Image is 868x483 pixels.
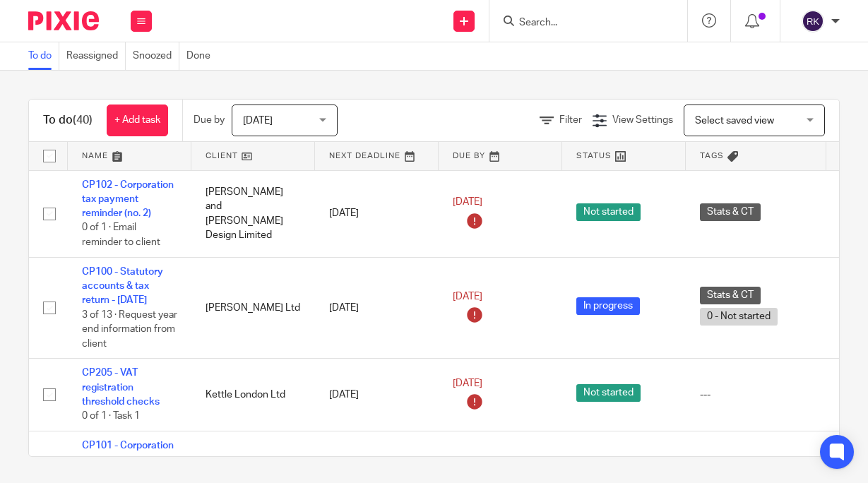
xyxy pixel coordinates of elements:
span: Not started [576,203,641,221]
a: CP102 - Corporation tax payment reminder (no. 2) [82,180,174,219]
td: [DATE] [315,359,439,431]
td: Kettle London Ltd [191,359,315,431]
td: [DATE] [315,257,439,359]
span: 0 - Not started [700,308,778,326]
a: Reassigned [66,42,126,70]
img: Pixie [28,11,99,30]
span: Stats & CT [700,287,761,304]
span: 0 of 1 · Task 1 [82,411,140,421]
a: CP205 - VAT registration threshold checks [82,368,160,407]
span: Filter [559,115,582,125]
img: svg%3E [802,10,824,32]
p: Due by [194,113,225,127]
span: 3 of 13 · Request year end information from client [82,310,177,349]
span: View Settings [612,115,673,125]
a: CP101 - Corporation tax - payment reminder [82,441,174,479]
td: [PERSON_NAME] Ltd [191,257,315,359]
span: In progress [576,297,640,315]
a: Snoozed [133,42,179,70]
span: [DATE] [453,292,482,302]
span: Select saved view [695,116,774,126]
span: Tags [700,152,724,160]
span: (40) [73,114,93,126]
a: To do [28,42,59,70]
span: Stats & CT [700,203,761,221]
a: + Add task [107,105,168,136]
span: Not started [576,384,641,402]
div: --- [700,388,812,402]
span: [DATE] [453,197,482,207]
a: Done [186,42,218,70]
span: 0 of 1 · Email reminder to client [82,223,160,248]
a: CP100 - Statutory accounts & tax return - [DATE] [82,267,163,306]
h1: To do [43,113,93,128]
td: [PERSON_NAME] and [PERSON_NAME] Design Limited [191,170,315,257]
input: Search [518,17,645,30]
td: [DATE] [315,170,439,257]
span: [DATE] [453,378,482,388]
span: [DATE] [243,116,273,126]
